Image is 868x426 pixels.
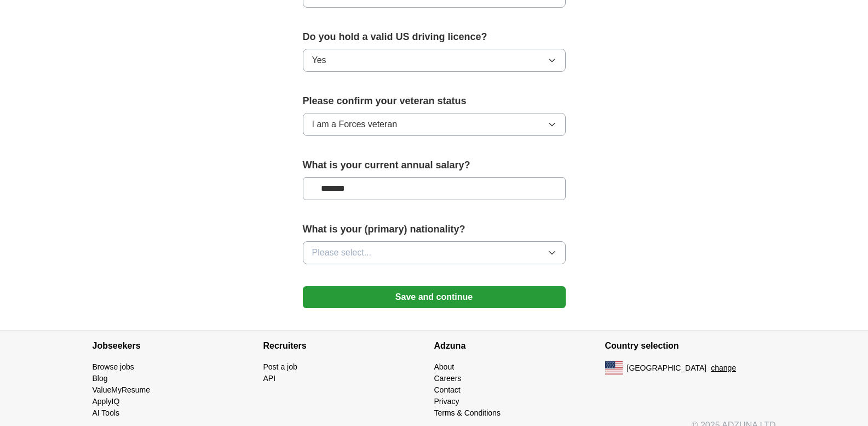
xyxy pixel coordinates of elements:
[312,118,398,131] span: I am a Forces veteran
[312,54,326,67] span: Yes
[93,385,151,394] a: ValueMyResume
[303,241,566,264] button: Please select...
[303,113,566,136] button: I am a Forces veteran
[263,362,297,371] a: Post a job
[434,362,455,371] a: About
[303,286,566,308] button: Save and continue
[93,408,120,417] a: AI Tools
[263,374,276,383] a: API
[93,374,108,383] a: Blog
[434,397,459,406] a: Privacy
[605,331,776,361] h4: Country selection
[312,246,372,259] span: Please select...
[303,30,566,44] label: Do you hold a valid US driving licence?
[434,408,501,417] a: Terms & Conditions
[303,158,566,173] label: What is your current annual salary?
[434,374,462,383] a: Careers
[434,385,461,394] a: Contact
[711,362,736,374] button: change
[605,361,623,374] img: US flag
[93,397,120,406] a: ApplyIQ
[93,362,134,371] a: Browse jobs
[303,94,566,109] label: Please confirm your veteran status
[303,222,566,237] label: What is your (primary) nationality?
[303,49,566,72] button: Yes
[627,362,707,374] span: [GEOGRAPHIC_DATA]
